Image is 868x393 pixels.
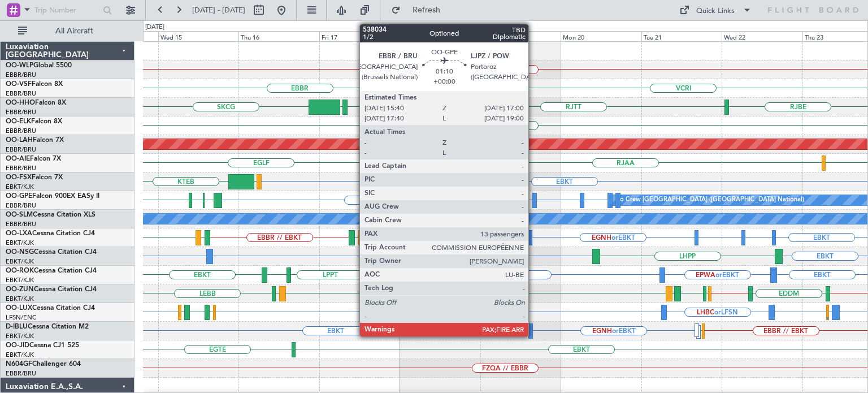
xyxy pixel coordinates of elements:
div: Mon 20 [561,31,641,41]
a: OO-ELKFalcon 8X [6,118,62,125]
button: Refresh [386,1,454,19]
span: OO-LAH [6,137,33,144]
input: Trip Number [34,2,99,19]
a: EBBR/BRU [6,127,36,135]
a: OO-ZUNCessna Citation CJ4 [6,286,97,293]
a: OO-LAHFalcon 7X [6,137,64,144]
a: OO-LXACessna Citation CJ4 [6,230,95,237]
a: EBBR/BRU [6,164,36,172]
a: OO-GPEFalcon 900EX EASy II [6,193,99,200]
a: EBBR/BRU [6,108,36,116]
a: OO-WLPGlobal 5500 [6,62,72,69]
div: Quick Links [696,6,735,17]
span: [DATE] - [DATE] [192,5,245,15]
a: EBKT/KJK [6,295,34,303]
span: OO-ROK [6,267,34,274]
a: OO-ROKCessna Citation CJ4 [6,267,97,274]
a: EBKT/KJK [6,276,34,284]
a: D-IBLUCessna Citation M2 [6,323,89,330]
span: OO-LUX [6,305,32,312]
a: EBKT/KJK [6,239,34,247]
div: Tue 21 [641,31,722,41]
a: EBBR/BRU [6,220,36,228]
a: OO-SLMCessna Citation XLS [6,211,96,218]
span: OO-GPE [6,193,32,200]
div: Fri 17 [319,31,400,41]
span: Refresh [403,6,450,14]
a: EBBR/BRU [6,71,36,79]
span: OO-JID [6,342,29,349]
div: Sat 18 [400,31,480,41]
a: OO-LUXCessna Citation CJ4 [6,305,95,312]
a: N604GFChallenger 604 [6,361,81,368]
button: All Aircraft [12,22,123,40]
span: N604GF [6,361,32,368]
span: OO-SLM [6,211,33,218]
a: EBBR/BRU [6,201,36,210]
span: OO-FSX [6,174,32,181]
span: OO-HHO [6,100,35,106]
span: OO-NSG [6,249,34,256]
a: OO-JIDCessna CJ1 525 [6,342,79,349]
a: OO-HHOFalcon 8X [6,100,66,106]
a: EBKT/KJK [6,351,34,359]
div: Thu 16 [238,31,319,41]
span: OO-ZUN [6,286,34,293]
a: LFSN/ENC [6,313,37,322]
a: OO-FSXFalcon 7X [6,174,63,181]
a: OO-VSFFalcon 8X [6,81,63,88]
a: OO-NSGCessna Citation CJ4 [6,249,97,256]
span: OO-WLP [6,62,33,69]
a: EBBR/BRU [6,369,36,378]
a: EBKT/KJK [6,332,34,340]
span: OO-AIE [6,156,30,162]
div: Wed 22 [722,31,802,41]
span: OO-ELK [6,118,31,125]
button: Quick Links [674,1,757,19]
span: OO-LXA [6,230,32,237]
a: EBKT/KJK [6,183,34,191]
a: EBKT/KJK [6,257,34,266]
a: OO-AIEFalcon 7X [6,156,61,162]
div: Wed 15 [158,31,239,41]
span: All Aircraft [29,27,119,35]
div: Sun 19 [480,31,561,41]
a: EBBR/BRU [6,89,36,98]
a: EBBR/BRU [6,145,36,154]
span: D-IBLU [6,323,28,330]
div: [DATE] [145,23,164,32]
div: No Crew [GEOGRAPHIC_DATA] ([GEOGRAPHIC_DATA] National) [615,192,804,209]
span: OO-VSF [6,81,32,88]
